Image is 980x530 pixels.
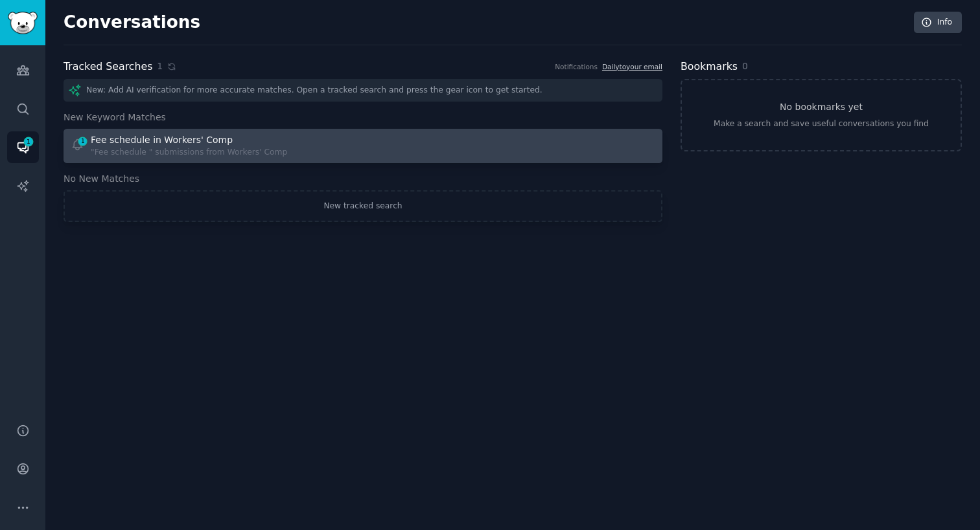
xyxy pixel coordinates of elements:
[64,129,662,163] a: 1Fee schedule in Workers' Comp"Fee schedule " submissions from Workers' Comp
[681,59,738,75] h2: Bookmarks
[64,190,662,223] a: New tracked search
[742,61,748,71] span: 0
[77,137,89,146] span: 1
[23,137,34,146] span: 1
[64,12,200,33] h2: Conversations
[714,118,929,130] div: Make a search and save useful conversations you find
[91,133,233,147] div: Fee schedule in Workers' Comp
[64,59,152,75] h2: Tracked Searches
[8,12,38,34] img: GummySearch logo
[64,79,662,102] div: New: Add AI verification for more accurate matches. Open a tracked search and press the gear icon...
[64,172,139,186] span: No New Matches
[91,147,287,159] div: "Fee schedule " submissions from Workers' Comp
[64,111,166,124] span: New Keyword Matches
[555,62,598,71] div: Notifications
[7,131,39,163] a: 1
[602,63,662,71] a: Dailytoyour email
[914,12,962,34] a: Info
[157,60,163,73] span: 1
[681,79,962,151] a: No bookmarks yetMake a search and save useful conversations you find
[780,100,863,114] h3: No bookmarks yet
